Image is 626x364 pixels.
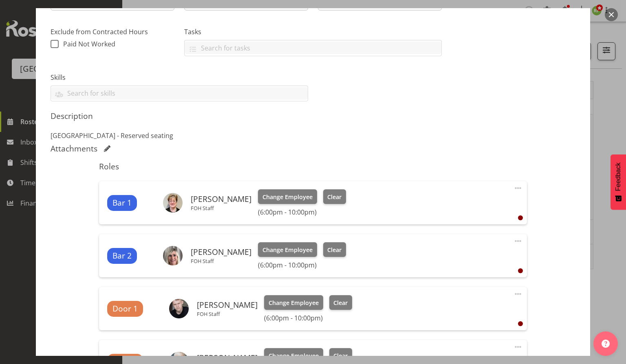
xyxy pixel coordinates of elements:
[258,189,317,204] button: Change Employee
[51,72,308,82] label: Skills
[258,261,346,269] h6: (6:00pm - 10:00pm)
[269,298,319,307] span: Change Employee
[197,300,258,309] h6: [PERSON_NAME]
[323,189,346,204] button: Clear
[191,205,251,211] p: FOH Staff
[184,27,442,37] label: Tasks
[191,258,251,264] p: FOH Staff
[51,27,174,37] label: Exclude from Contracted Hours
[327,193,342,202] span: Clear
[112,250,132,262] span: Bar 2
[264,348,323,363] button: Change Employee
[518,321,523,326] div: User is clocked out
[197,353,258,362] h6: [PERSON_NAME]
[611,154,626,210] button: Feedback - Show survey
[51,144,97,153] h5: Attachments
[112,303,138,315] span: Door 1
[262,246,313,254] span: Change Employee
[518,268,523,273] div: User is clocked out
[329,348,353,363] button: Clear
[262,193,313,202] span: Change Employee
[258,208,346,216] h6: (6:00pm - 10:00pm)
[264,295,323,310] button: Change Employee
[185,42,441,54] input: Search for tasks
[191,195,251,204] h6: [PERSON_NAME]
[264,314,352,322] h6: (6:00pm - 10:00pm)
[269,351,319,360] span: Change Employee
[63,39,115,48] span: Paid Not Worked
[191,248,251,257] h6: [PERSON_NAME]
[163,246,183,265] img: emma-transom33b4b5d0d8a287b4a8e5b92429773aa8.png
[327,246,342,254] span: Clear
[615,162,622,191] span: Feedback
[51,131,575,140] p: [GEOGRAPHIC_DATA] - Reserved seating
[51,111,575,121] h5: Description
[112,197,132,209] span: Bar 1
[333,298,348,307] span: Clear
[602,340,610,348] img: help-xxl-2.png
[197,311,258,317] p: FOH Staff
[333,351,348,360] span: Clear
[518,215,523,220] div: User is clocked out
[99,162,527,171] h5: Roles
[163,193,183,213] img: chris-darlington75c5593f9748220f2af2b84d1bade544.png
[51,87,308,100] input: Search for skills
[169,299,189,318] img: tommy-shorterb0edd7af4f2a677187137bf503907750.png
[329,295,353,310] button: Clear
[323,242,346,257] button: Clear
[258,242,317,257] button: Change Employee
